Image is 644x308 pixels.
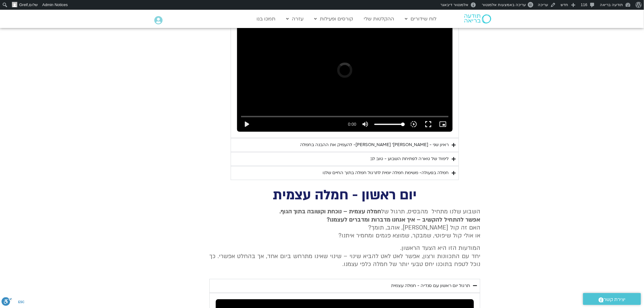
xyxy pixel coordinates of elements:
a: עזרה [283,13,307,25]
span: יצירת קשר [604,296,626,304]
h2: יום ראשון - חמלה עצמית [209,189,480,202]
summary: לימוד של טארה לפתיחת השבוע - טוב לב [231,152,459,166]
div: תרגול יום ראשון עם סנדיה - חמלה עצמית [391,282,470,290]
div: ראיון שני - [PERSON_NAME]׳ [PERSON_NAME]- להעמיק את ההבנה בחמלה [300,142,449,149]
summary: חמלה בפעולה- משימת חמלה יומית לתרגול חמלה בתוך החיים שלנו [231,166,459,180]
a: קורסים ופעילות [311,13,356,25]
span: עריכה באמצעות אלמנטור [482,2,526,7]
div: חמלה בפעולה- משימת חמלה יומית לתרגול חמלה בתוך החיים שלנו [323,170,449,177]
strong: חמלה עצמית – נוכחת וקשובה בתוך הגוף. אפשר להתחיל להקשיב – איך אנחנו מדברות ומדברים לעצמנו? [279,208,480,224]
a: ההקלטות שלי [361,13,397,25]
div: לימוד של טארה לפתיחת השבוע - טוב לב [370,156,449,163]
span: Greif [19,2,28,7]
a: לוח שידורים [402,13,440,25]
img: תודעה בריאה [464,14,491,23]
p: המודעות הזו היא הצעד הראשון. יחד עם התכוונות ורצון, אפשר לאט לאט להביא שינוי – שינוי שאינו מתרחש ... [209,244,480,268]
summary: ראיון שני - [PERSON_NAME]׳ [PERSON_NAME]- להעמיק את ההבנה בחמלה [231,138,459,152]
summary: תרגול יום ראשון עם סנדיה - חמלה עצמית [209,279,480,293]
p: השבוע שלנו מתחיל מהבסיס, תרגול של האם זה קול [PERSON_NAME], אוהב, תומך? או אולי קול שיפוטי, שמבקר... [209,208,480,240]
a: תמכו בנו [254,13,279,25]
a: יצירת קשר [583,293,641,305]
